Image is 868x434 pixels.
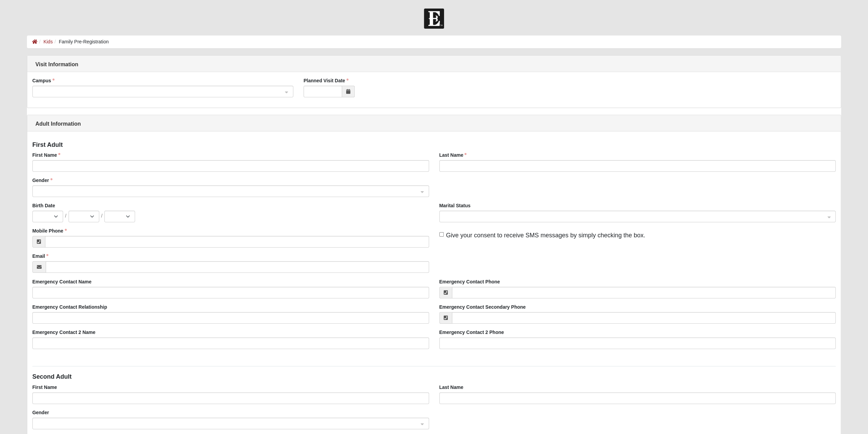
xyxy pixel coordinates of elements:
label: Planned Visit Date [304,77,349,84]
input: Give your consent to receive SMS messages by simply checking the box. [439,232,444,237]
span: Give your consent to receive SMS messages by simply checking the box. [446,232,645,239]
label: Emergency Contact Relationship [32,304,107,310]
label: Emergency Contact 2 Name [32,329,95,336]
label: Marital Status [439,202,471,209]
label: Gender [32,177,53,184]
h1: Visit Information [27,61,841,68]
label: Email [32,253,48,260]
span: / [101,212,103,219]
h4: First Adult [32,141,836,149]
label: First Name [32,152,60,158]
label: Emergency Contact 2 Phone [439,329,504,336]
label: Campus [32,77,55,84]
h4: Second Adult [32,373,836,381]
label: Emergency Contact Secondary Phone [439,304,526,310]
label: Last Name [439,384,464,391]
label: Emergency Contact Phone [439,278,500,285]
label: First Name [32,384,57,391]
label: Emergency Contact Name [32,278,92,285]
label: Last Name [439,152,467,158]
label: Birth Date [32,202,55,209]
span: / [65,212,67,219]
li: Family Pre-Registration [53,38,109,45]
img: Church of Eleven22 Logo [424,9,444,29]
a: Kids [43,39,53,44]
h1: Adult Information [27,121,841,127]
label: Mobile Phone [32,227,67,234]
label: Gender [32,409,49,416]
